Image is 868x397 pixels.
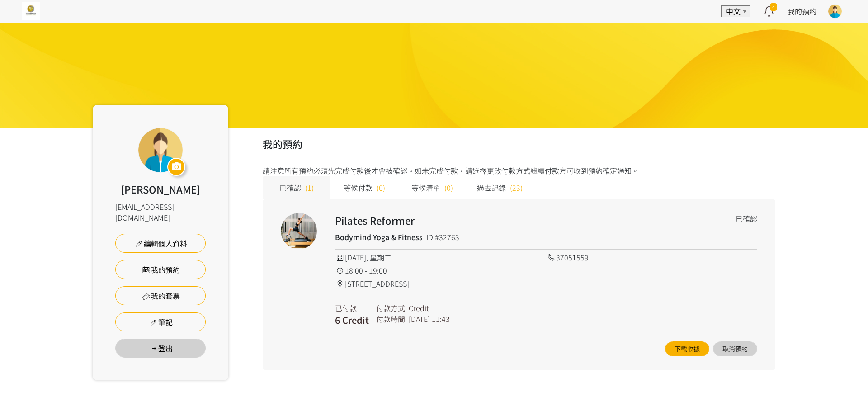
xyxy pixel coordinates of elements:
h4: Bodymind Yoga & Fitness [335,232,423,242]
span: [STREET_ADDRESS] [345,278,409,289]
button: 取消預約 [713,341,757,356]
span: (1) [305,182,314,193]
div: [DATE], 星期二 [335,252,546,263]
a: 我的套票 [115,286,206,305]
h3: 6 Credit [335,313,369,327]
span: 過去記錄 [477,182,506,193]
div: 付款時間: [376,313,407,324]
span: (0) [377,182,385,193]
span: 等候清單 [411,182,440,193]
a: 我的預約 [115,260,206,279]
div: Credit [409,302,429,313]
a: 編輯個人資料 [115,234,206,253]
div: 已付款 [335,302,369,313]
a: 筆記 [115,312,206,331]
div: 18:00 - 19:00 [335,265,546,276]
span: 4 [770,3,777,11]
div: 請注意所有預約必須先完成付款後才會被確認。如未完成付款，請選擇更改付款方式繼續付款方可收到預約確定通知。 [263,165,776,370]
div: [PERSON_NAME] [121,182,200,197]
div: 付款方式: [376,302,407,313]
div: [EMAIL_ADDRESS][DOMAIN_NAME] [115,201,206,223]
span: 等候付款 [344,182,373,193]
img: 2I6SeW5W6eYajyVCbz3oJhiE9WWz8sZcVXnArBrK.jpg [22,2,40,20]
h2: Pilates Reformer [335,213,673,228]
div: [DATE] 11:43 [409,313,450,324]
div: ID:#32763 [426,232,459,242]
span: 已確認 [279,182,301,193]
span: (23) [510,182,523,193]
div: 已確認 [736,213,757,224]
h2: 我的預約 [263,137,776,151]
a: 下載收據 [665,341,709,356]
span: (0) [444,182,453,193]
button: 登出 [115,339,206,358]
a: 我的預約 [788,6,816,17]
